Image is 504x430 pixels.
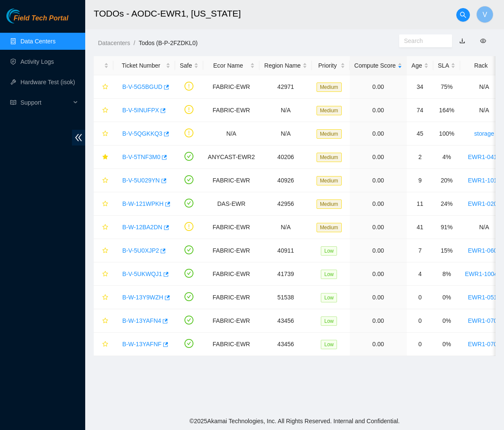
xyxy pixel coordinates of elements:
[259,262,312,286] td: 41739
[407,75,433,99] td: 34
[407,239,433,262] td: 7
[433,216,460,239] td: 91%
[122,317,161,324] a: B-W-13YAFN4
[259,309,312,333] td: 43456
[102,107,108,114] span: star
[480,38,486,44] span: eye
[433,192,460,216] td: 24%
[203,145,259,169] td: ANYCAST-EWR2
[203,309,259,333] td: FABRIC-EWR
[407,309,433,333] td: 0
[184,292,193,301] span: check-circle
[259,216,312,239] td: N/A
[102,271,108,278] span: star
[184,269,193,278] span: check-circle
[350,122,407,145] td: 0.00
[317,199,342,209] span: Medium
[98,127,109,140] button: star
[259,286,312,309] td: 51538
[407,122,433,145] td: 45
[468,294,500,301] a: EWR1-0518
[259,239,312,262] td: 40911
[321,246,337,256] span: Low
[102,131,108,137] span: star
[350,309,407,333] td: 0.00
[350,239,407,262] td: 0.00
[259,122,312,145] td: N/A
[407,286,433,309] td: 0
[259,192,312,216] td: 42956
[184,128,193,137] span: exclamation-circle
[98,314,109,327] button: star
[122,154,160,160] a: B-V-5TNF3M0
[184,175,193,184] span: check-circle
[102,248,108,254] span: star
[468,341,500,347] a: EWR1-0701
[72,130,85,145] span: double-left
[203,333,259,356] td: FABRIC-EWR
[468,200,500,207] a: EWR1-0202
[102,294,108,301] span: star
[433,286,460,309] td: 0%
[138,40,197,46] a: Todos (B-P-2FZDKL0)
[102,224,108,231] span: star
[468,154,500,160] a: EWR1-0418
[350,262,407,286] td: 0.00
[321,293,337,302] span: Low
[98,267,109,281] button: star
[483,9,487,20] span: V
[350,216,407,239] td: 0.00
[433,122,460,145] td: 100%
[203,99,259,122] td: FABRIC-EWR
[321,316,337,326] span: Low
[468,317,500,324] a: EWR1-0701
[203,122,259,145] td: N/A
[122,177,160,184] a: B-V-5U029YN
[98,174,109,187] button: star
[102,341,108,348] span: star
[98,40,130,46] a: Datacenters
[85,412,504,430] footer: © 2025 Akamai Technologies, Inc. All Rights Reserved. Internal and Confidential.
[20,58,54,65] a: Activity Logs
[98,197,109,211] button: star
[184,222,193,231] span: exclamation-circle
[259,145,312,169] td: 40206
[407,169,433,192] td: 9
[122,294,163,301] a: B-W-13Y9WZH
[259,333,312,356] td: 43456
[407,216,433,239] td: 41
[474,130,494,137] a: storage
[317,176,342,185] span: Medium
[133,40,135,46] span: /
[350,286,407,309] td: 0.00
[259,169,312,192] td: 40926
[122,271,162,277] a: B-V-5UKWQJ1
[203,286,259,309] td: FABRIC-EWR
[407,333,433,356] td: 0
[20,79,75,85] a: Hardware Test (isok)
[407,192,433,216] td: 11
[407,262,433,286] td: 4
[317,223,342,232] span: Medium
[350,75,407,99] td: 0.00
[457,11,469,18] span: search
[184,152,193,161] span: check-circle
[122,224,162,231] a: B-W-12BA2DN
[407,145,433,169] td: 2
[350,192,407,216] td: 0.00
[98,290,109,304] button: star
[122,130,162,137] a: B-V-5QGKKQ3
[122,83,162,90] a: B-V-5G5BGUD
[203,192,259,216] td: DAS-EWR
[184,199,193,208] span: check-circle
[203,239,259,262] td: FABRIC-EWR
[184,82,193,91] span: exclamation-circle
[122,341,161,347] a: B-W-13YAFNF
[98,244,109,257] button: star
[102,84,108,91] span: star
[407,99,433,122] td: 74
[350,99,407,122] td: 0.00
[259,99,312,122] td: N/A
[350,169,407,192] td: 0.00
[20,94,71,111] span: Support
